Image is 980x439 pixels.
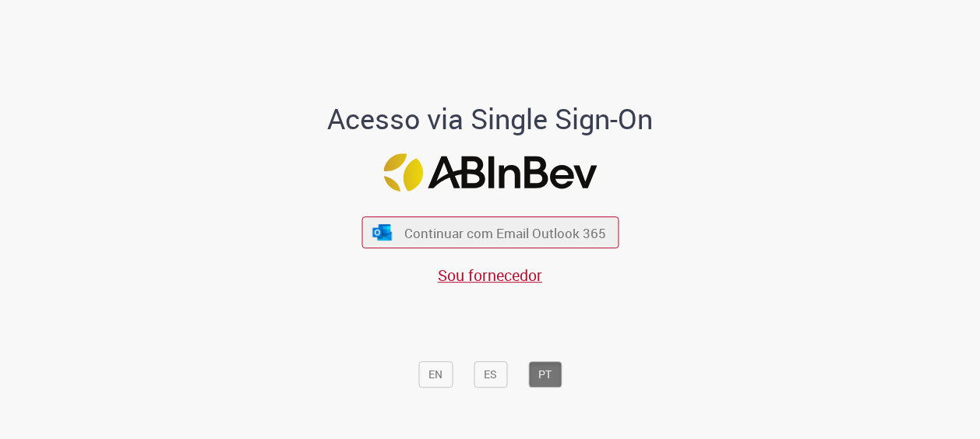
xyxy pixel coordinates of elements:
[528,361,562,388] button: PT
[418,361,453,388] button: EN
[404,224,606,242] span: Continuar com Email Outlook 365
[274,104,707,135] h1: Acesso via Single Sign-On
[383,153,597,191] img: Logo ABInBev
[438,265,542,286] a: Sou fornecedor
[361,216,619,248] button: ícone Azure/Microsoft 360 Continuar com Email Outlook 365
[372,224,393,241] img: ícone Azure/Microsoft 360
[474,361,507,388] button: ES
